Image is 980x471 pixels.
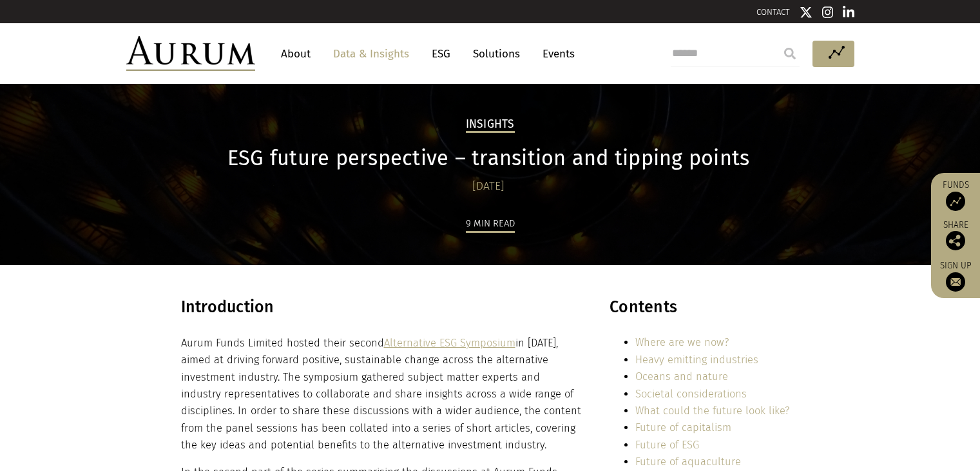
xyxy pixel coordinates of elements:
[946,192,965,211] img: Access Funds
[181,177,796,195] div: [DATE]
[946,231,965,250] img: Share this post
[635,388,747,400] a: Societal considerations
[946,272,965,292] img: Sign up to our newsletter
[635,336,729,348] a: Where are we now?
[536,42,575,66] a: Events
[937,260,974,292] a: Sign up
[181,335,582,454] p: Aurum Funds Limited hosted their second in [DATE], aimed at driving forward positive, sustainable...
[843,6,854,19] img: Linkedin icon
[466,215,515,233] div: 9 min read
[466,117,515,133] h2: Insights
[466,42,526,66] a: Solutions
[126,36,255,71] img: Aurum
[635,439,699,451] a: Future of ESG
[756,7,790,17] a: CONTACT
[425,42,457,66] a: ESG
[635,456,741,468] a: Future of aquaculture
[181,297,582,326] h3: Introduction
[274,42,317,66] a: About
[181,146,796,171] h1: ESG future perspective – transition and tipping points
[635,370,728,383] a: Oceans and nature
[610,297,796,325] h3: Contents
[635,405,789,417] a: What could the future look like?
[800,6,812,19] img: Twitter icon
[327,42,416,66] a: Data & Insights
[822,6,834,19] img: Instagram icon
[937,179,974,211] a: Funds
[937,221,974,250] div: Share
[777,41,803,66] input: Submit
[635,421,731,434] a: Future of capitalism
[384,337,515,349] a: Alternative ESG Symposium
[635,354,758,366] a: Heavy emitting industries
